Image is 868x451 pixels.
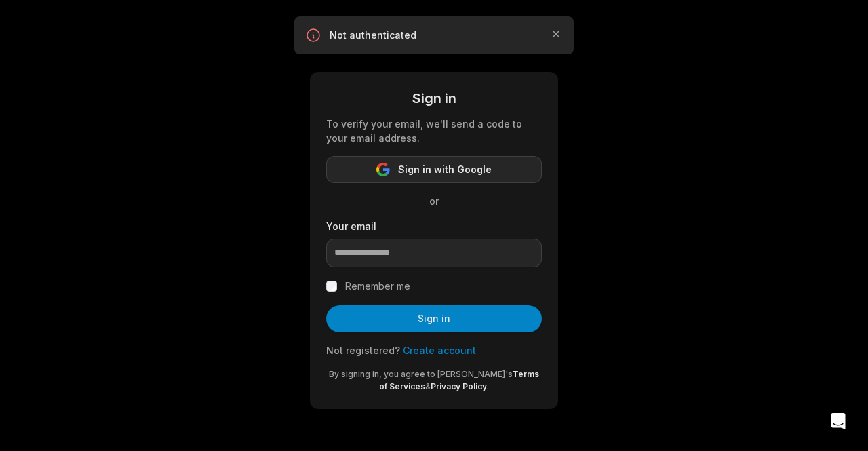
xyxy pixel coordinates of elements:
[822,405,854,437] div: Open Intercom Messenger
[398,161,492,178] span: Sign in with Google
[345,278,410,294] label: Remember me
[425,381,431,391] span: &
[330,28,538,42] p: Not authenticated
[329,369,513,379] span: By signing in, you agree to [PERSON_NAME]'s
[403,345,476,356] a: Create account
[379,369,539,391] a: Terms of Services
[431,381,487,391] a: Privacy Policy
[326,345,400,356] span: Not registered?
[326,117,542,145] div: To verify your email, we'll send a code to your email address.
[418,194,450,208] span: or
[326,219,542,233] label: Your email
[326,156,542,183] button: Sign in with Google
[326,305,542,332] button: Sign in
[326,88,542,109] div: Sign in
[487,381,489,391] span: .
